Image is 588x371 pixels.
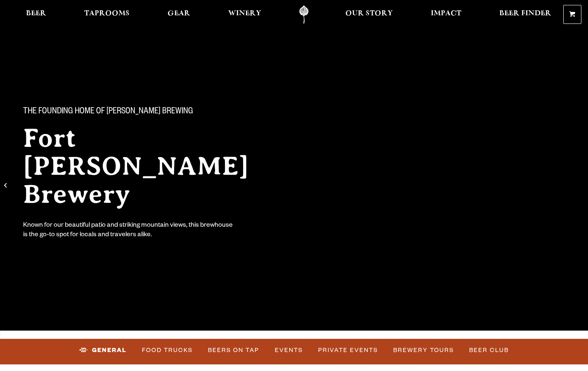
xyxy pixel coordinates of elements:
a: Gear [162,5,196,24]
span: Beer [26,10,46,17]
a: Impact [425,5,467,24]
span: Gear [168,10,190,17]
a: Food Trucks [139,341,196,360]
a: Events [272,341,306,360]
a: Winery [223,5,267,24]
span: Impact [431,10,461,17]
h2: Fort [PERSON_NAME] Brewery [23,124,281,208]
span: Our Story [345,10,393,17]
div: Known for our beautiful patio and striking mountain views, this brewhouse is the go-to spot for l... [23,221,234,240]
a: Brewery Tours [390,341,457,360]
a: Beer [21,5,52,24]
a: Beer Club [466,341,512,360]
a: Our Story [340,5,398,24]
a: Beers on Tap [205,341,262,360]
span: Taprooms [84,10,130,17]
span: Beer Finder [499,10,551,17]
span: Winery [228,10,261,17]
a: Taprooms [79,5,135,24]
a: Beer Finder [494,5,557,24]
a: General [76,341,130,360]
a: Private Events [315,341,381,360]
a: Odell Home [288,5,319,24]
span: The Founding Home of [PERSON_NAME] Brewing [23,107,193,117]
